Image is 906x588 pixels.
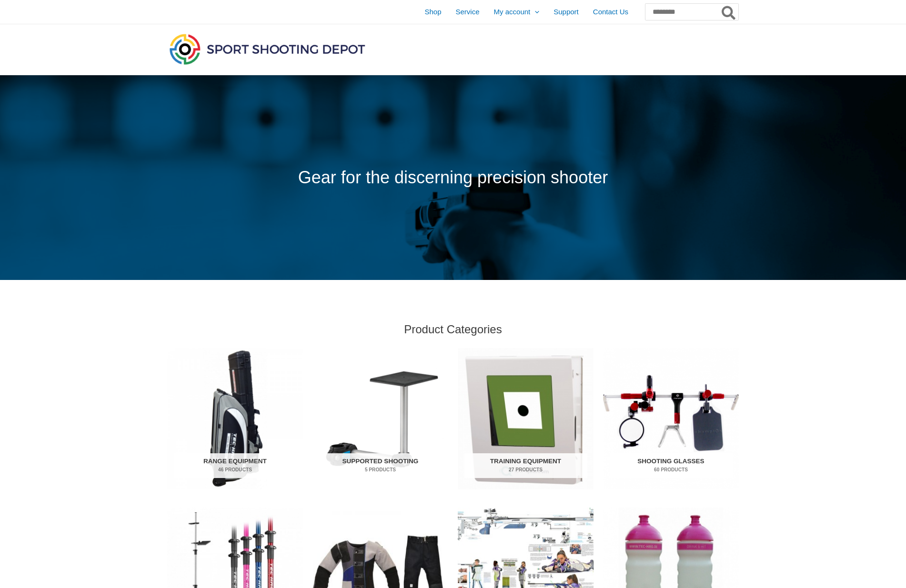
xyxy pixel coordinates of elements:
img: Training Equipment [458,348,594,489]
h2: Shooting Glasses [610,453,733,478]
a: Visit product category Training Equipment [458,348,594,489]
mark: 5 Products [319,466,442,473]
mark: 27 Products [464,466,587,473]
img: Range Equipment [167,348,303,489]
img: Sport Shooting Depot [167,31,367,67]
h2: Product Categories [167,322,739,337]
a: Visit product category Shooting Glasses [603,348,739,489]
mark: 60 Products [610,466,733,473]
h2: Supported Shooting [319,453,442,478]
img: Supported Shooting [312,348,448,489]
button: Search [720,4,738,20]
h2: Range Equipment [174,453,297,478]
a: Visit product category Range Equipment [167,348,303,489]
img: Shooting Glasses [603,348,739,489]
p: Gear for the discerning precision shooter [167,162,739,194]
mark: 46 Products [174,466,297,473]
h2: Training Equipment [464,453,587,478]
a: Visit product category Supported Shooting [312,348,448,489]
